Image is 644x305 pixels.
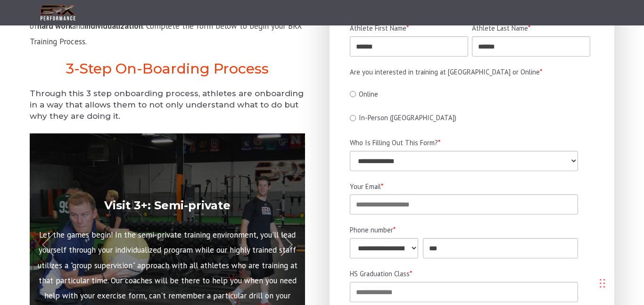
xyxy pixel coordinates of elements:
[600,269,605,297] div: Drag
[350,225,393,234] span: Phone number
[350,24,406,33] span: Athlete First Name
[359,113,456,122] span: In-Person ([GEOGRAPHIC_DATA])
[37,21,72,31] strong: hard work
[350,91,356,97] input: Online
[350,138,438,147] span: Who Is Filling Out This Form?
[472,24,528,33] span: Athlete Last Name
[39,3,77,23] img: BRX Transparent Logo-2
[30,60,305,77] h2: 3-Step On-Boarding Process
[359,90,378,99] span: Online
[350,67,540,76] span: Are you interested in training at [GEOGRAPHIC_DATA] or Online
[30,88,305,122] h5: Through this 3 step onboarding process, athletes are onboarding in a way that allows them to not ...
[350,269,410,278] span: HS Graduation Class
[350,182,381,191] span: Your Email
[350,115,356,121] input: In-Person ([GEOGRAPHIC_DATA])
[72,21,84,31] span: and
[104,198,231,212] strong: Visit 3+: Semi-private
[597,260,644,305] iframe: Chat Widget
[30,21,302,46] span: . Complete the form below to begin your BRX Training Process.
[84,21,143,31] strong: individualization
